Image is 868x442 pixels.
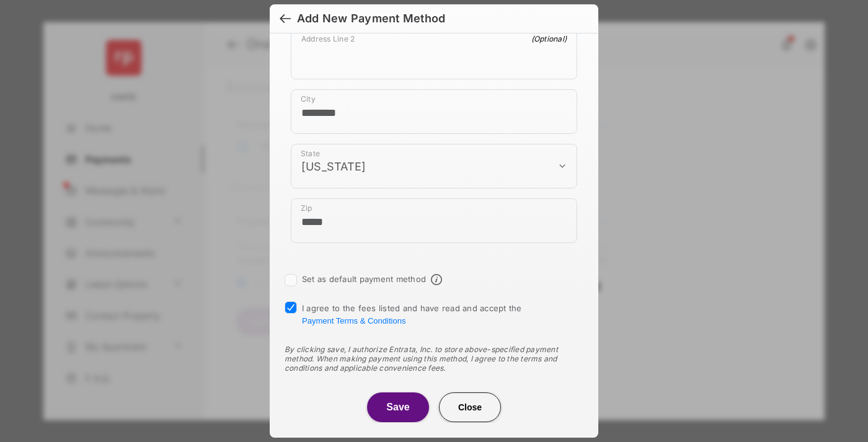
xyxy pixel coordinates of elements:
span: Default payment method info [431,274,442,285]
button: Close [439,392,501,422]
div: By clicking save, I authorize Entrata, Inc. to store above-specified payment method. When making ... [285,345,583,373]
div: payment_method_screening[postal_addresses][locality] [291,89,577,134]
div: payment_method_screening[postal_addresses][postalCode] [291,198,577,243]
label: Set as default payment method [302,274,426,284]
button: I agree to the fees listed and have read and accept the [302,316,405,325]
div: Add New Payment Method [297,12,445,25]
div: payment_method_screening[postal_addresses][addressLine2] [291,29,577,79]
span: I agree to the fees listed and have read and accept the [302,303,522,325]
button: Save [367,392,429,422]
div: payment_method_screening[postal_addresses][administrativeArea] [291,144,577,188]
